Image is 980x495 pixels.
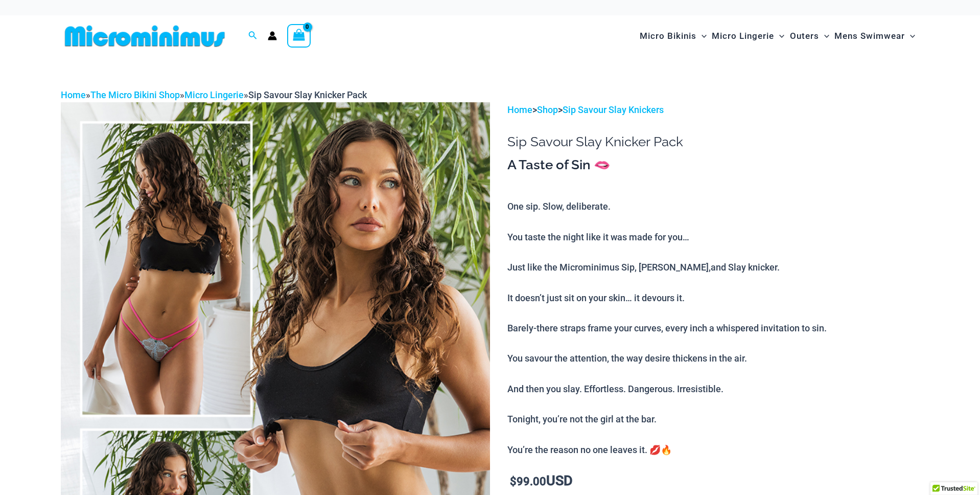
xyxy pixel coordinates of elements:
[248,89,367,100] span: Sip Savour Slay Knicker Pack
[774,23,784,49] span: Menu Toggle
[507,474,919,489] p: USD
[637,20,709,52] a: Micro BikinisMenu ToggleMenu Toggle
[834,23,905,49] span: Mens Swimwear
[268,31,277,40] a: Account icon link
[507,199,919,457] p: One sip. Slow, deliberate. You taste the night like it was made for you… Just like the Microminim...
[640,23,696,49] span: Micro Bikinis
[90,89,180,100] a: The Micro Bikini Shop
[709,20,787,52] a: Micro LingerieMenu ToggleMenu Toggle
[537,104,558,115] a: Shop
[184,89,244,100] a: Micro Lingerie
[287,24,311,48] a: View Shopping Cart, empty
[507,134,919,150] h1: Sip Savour Slay Knicker Pack
[61,89,86,100] a: Home
[712,23,774,49] span: Micro Lingerie
[636,19,919,53] nav: Site Navigation
[905,23,915,49] span: Menu Toggle
[61,89,367,100] span: » » »
[61,25,229,48] img: MM SHOP LOGO FLAT
[507,102,919,118] p: > >
[787,20,832,52] a: OutersMenu ToggleMenu Toggle
[510,475,546,488] bdi: 99.00
[696,23,707,49] span: Menu Toggle
[790,23,819,49] span: Outers
[510,475,517,488] span: $
[507,104,532,115] a: Home
[819,23,829,49] span: Menu Toggle
[832,20,918,52] a: Mens SwimwearMenu ToggleMenu Toggle
[248,30,258,42] a: Search icon link
[563,104,664,115] a: Sip Savour Slay Knickers
[507,156,919,174] h3: A Taste of Sin 🫦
